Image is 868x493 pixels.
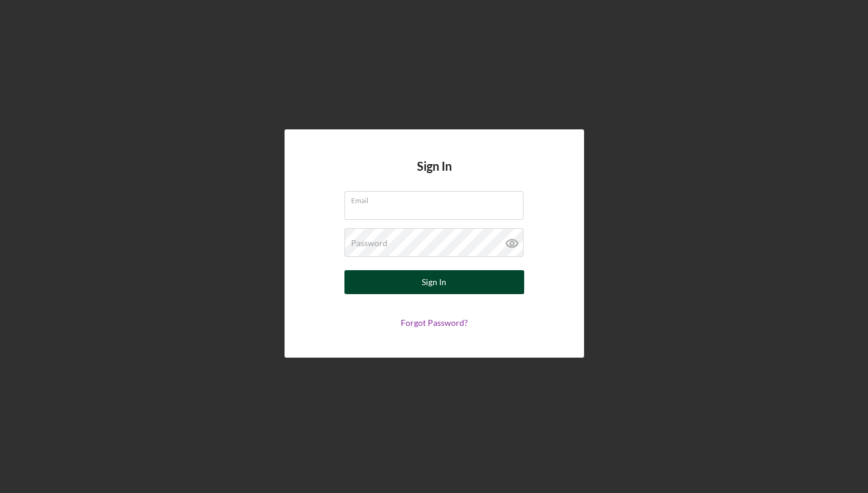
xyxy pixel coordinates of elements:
a: Forgot Password? [401,317,468,328]
h4: Sign In [417,159,452,191]
div: Sign In [422,270,446,294]
label: Email [351,192,524,205]
button: Sign In [344,270,524,294]
label: Password [351,238,388,248]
